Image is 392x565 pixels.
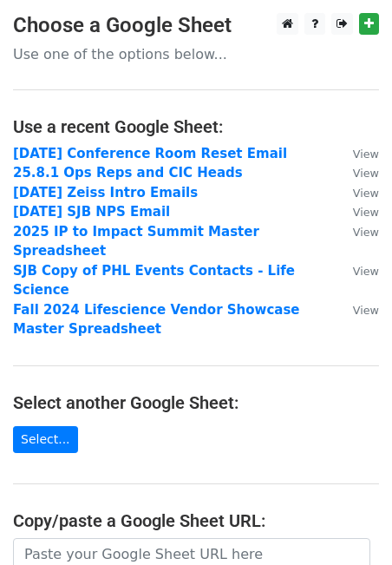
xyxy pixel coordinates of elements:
a: View [336,204,379,220]
h4: Use a recent Google Sheet: [13,116,379,137]
small: View [353,167,379,180]
a: View [336,224,379,240]
small: View [353,187,379,200]
p: Use one of the options below... [13,45,379,63]
a: [DATE] Zeiss Intro Emails [13,185,198,200]
a: View [336,165,379,181]
h4: Copy/paste a Google Sheet URL: [13,510,379,531]
a: 25.8.1 Ops Reps and CIC Heads [13,165,243,181]
a: View [336,263,379,279]
small: View [353,304,379,317]
h3: Choose a Google Sheet [13,13,379,38]
a: SJB Copy of PHL Events Contacts - Life Science [13,263,295,299]
a: View [336,302,379,318]
a: [DATE] SJB NPS Email [13,204,170,220]
a: View [336,146,379,161]
h4: Select another Google Sheet: [13,392,379,413]
small: View [353,148,379,161]
a: 2025 IP to Impact Summit Master Spreadsheet [13,224,259,260]
a: Select... [13,426,78,453]
small: View [353,226,379,239]
a: Fall 2024 Lifescience Vendor Showcase Master Spreadsheet [13,302,300,338]
small: View [353,265,379,278]
small: View [353,206,379,219]
a: View [336,185,379,200]
a: [DATE] Conference Room Reset Email [13,146,287,161]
